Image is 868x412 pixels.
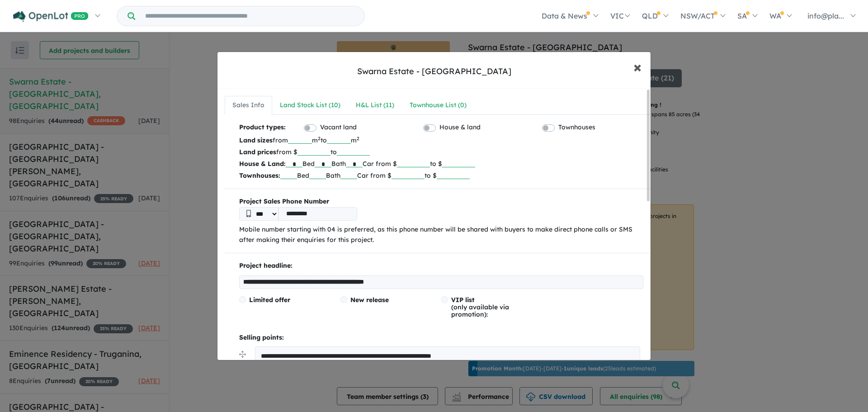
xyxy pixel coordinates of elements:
[807,11,844,20] span: info@pla...
[137,6,363,26] input: Try estate name, suburb, builder or developer
[350,296,389,304] span: New release
[280,100,340,111] div: Land Stock List ( 10 )
[451,296,509,318] span: (only available via promotion):
[239,122,286,134] b: Product types:
[239,171,280,180] b: Townhouses:
[318,135,321,142] sup: 2
[239,351,246,358] img: drag.svg
[410,100,467,111] div: Townhouse List ( 0 )
[558,122,595,133] label: Townhouses
[320,122,357,133] label: Vacant land
[246,210,251,217] img: Phone icon
[451,296,475,304] span: VIP list
[439,122,481,133] label: House & land
[357,66,511,77] div: Swarna Estate - [GEOGRAPHIC_DATA]
[239,260,643,271] p: Project headline:
[239,158,643,170] p: Bed Bath Car from $ to $
[232,100,264,111] div: Sales Info
[633,57,642,76] span: ×
[249,296,290,304] span: Limited offer
[239,196,643,207] b: Project Sales Phone Number
[357,135,359,142] sup: 2
[239,160,286,168] b: House & Land:
[13,11,89,22] img: Openlot PRO Logo White
[239,224,643,246] p: Mobile number starting with 04 is preferred, as this phone number will be shared with buyers to m...
[239,146,643,158] p: from $ to
[239,134,643,146] p: from m to m
[239,136,273,144] b: Land sizes
[356,100,394,111] div: H&L List ( 11 )
[239,148,276,156] b: Land prices
[239,170,643,181] p: Bed Bath Car from $ to $
[239,332,643,343] p: Selling points:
